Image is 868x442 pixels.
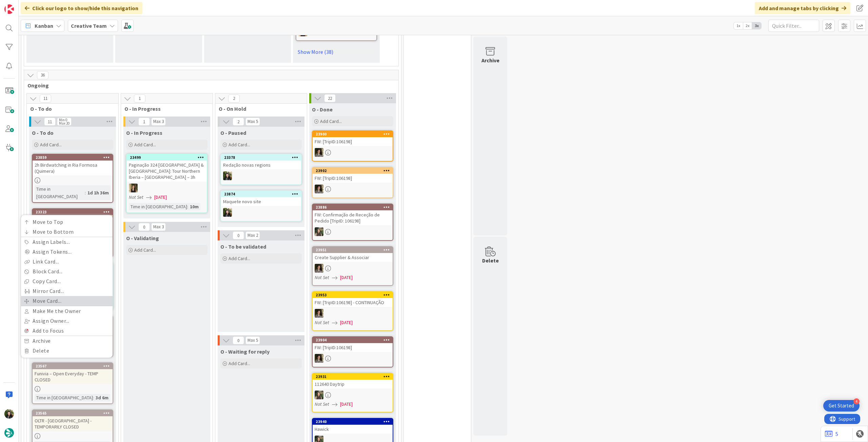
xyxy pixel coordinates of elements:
div: 23951 [316,248,393,252]
a: Copy Card... [21,276,113,286]
img: SP [129,184,138,192]
div: Archive [481,56,499,64]
div: MS [313,264,393,273]
a: 238592h Birdwatching in Ria Formosa (Quimera)Time in [GEOGRAPHIC_DATA]:1d 1h 36m [32,154,113,203]
i: Not Set [315,319,329,325]
span: [DATE] [340,401,353,408]
div: 23886 [316,205,393,210]
a: 23904FW: [TripID:106198]MS [312,336,393,367]
div: Create Supplier & Associar [313,253,393,262]
a: Show More (38) [296,46,377,57]
a: 23323Move to TopMove to BottomAssign Labels...Assign Tokens...Link Card...Block Card...Copy Card.... [32,208,113,257]
img: Visit kanbanzone.com [4,4,14,14]
a: 23886FW: Confirmação de Receção de Pedido [TripID: 106198]IG [312,204,393,241]
div: Max 5 [248,120,258,123]
div: 23567 [36,364,113,369]
div: 238592h Birdwatching in Ria Formosa (Quimera) [33,154,113,175]
div: Max 3 [153,120,164,123]
div: SP [127,184,207,192]
div: IG [313,391,393,399]
div: 23567Funivia – Open Everyday - TEMP CLOSED [33,363,113,384]
div: 23565OLTR - [GEOGRAPHIC_DATA] - TEMPORARILY CLOSED [33,410,113,431]
div: Max 3 [153,225,164,229]
a: 23378Redação novas regionsBC [220,154,302,185]
div: 23900 [313,131,393,137]
div: Click our logo to show/hide this navigation [21,2,142,14]
a: Block Card... [21,267,113,276]
img: BC [4,409,14,419]
a: 23953FW: [TripID:106198] - CONTINUAÇÃOMSNot Set[DATE] [312,291,393,331]
div: 112640 Daytrip [313,380,393,388]
span: Add Card... [229,255,250,261]
span: Add Card... [229,360,250,366]
b: Creative Team [71,22,107,29]
div: 23931112640 Daytrip [313,374,393,388]
div: Open Get Started checklist, remaining modules: 4 [823,400,860,412]
div: MS [313,148,393,157]
a: 23567Funivia – Open Everyday - TEMP CLOSEDTime in [GEOGRAPHIC_DATA]:3d 6m [32,362,113,404]
a: Assign Owner... [21,316,113,326]
div: FW: [TripID:106198] [313,137,393,146]
div: 23859 [33,154,113,161]
div: Add and manage tabs by clicking [755,2,850,14]
div: 23499Paginação 324 [GEOGRAPHIC_DATA] & [GEOGRAPHIC_DATA]: Tour Northern Iberia – [GEOGRAPHIC_DATA... [127,154,207,182]
img: BC [223,208,232,217]
span: Add Card... [134,247,156,253]
a: 23951Create Supplier & AssociarMSNot Set[DATE] [312,246,393,286]
span: : [93,394,94,401]
span: O - To do [32,129,54,136]
div: 23886 [313,204,393,210]
a: Move to Bottom [21,227,113,237]
a: Assign Labels... [21,237,113,247]
a: Archive [21,336,113,346]
div: 23931 [313,374,393,380]
div: BC [221,208,301,217]
i: Not Set [315,401,329,407]
a: Make Me the Owner [21,306,113,316]
img: IG [315,391,323,399]
div: BC [221,171,301,180]
span: Add Card... [134,142,156,148]
div: 23902 [313,168,393,174]
span: Support [14,1,31,9]
div: 23499 [130,155,207,160]
span: 1x [734,22,743,29]
img: MS [315,264,323,273]
span: 2x [743,22,752,29]
span: 0 [233,336,244,344]
div: 23323Move to TopMove to BottomAssign Labels...Assign Tokens...Link Card...Block Card...Copy Card.... [33,209,113,230]
div: 23953FW: [TripID:106198] - CONTINUAÇÃO [313,292,393,307]
span: O - On Hold [219,105,298,112]
div: 23565 [33,410,113,416]
div: Paginação 324 [GEOGRAPHIC_DATA] & [GEOGRAPHIC_DATA]: Tour Northern Iberia – [GEOGRAPHIC_DATA] – 3h [127,161,207,182]
span: O - Waiting for reply [220,348,270,355]
div: 23378 [224,155,301,160]
a: Delete [21,346,113,356]
span: O - In Progress [124,105,204,112]
span: 11 [40,94,51,103]
i: Not Set [315,274,329,280]
img: avatar [4,428,14,438]
a: Assign Tokens... [21,247,113,257]
img: MS [315,309,323,318]
div: 23378Redação novas regions [221,154,301,169]
div: 23565 [36,411,113,416]
div: Time in [GEOGRAPHIC_DATA] [35,394,93,401]
div: Max 2 [248,234,258,237]
div: 23874 [221,191,301,197]
div: IG [313,227,393,236]
div: MS [313,354,393,363]
span: : [187,203,188,210]
div: 23900FW: [TripID:106198] [313,131,393,146]
span: 36 [37,71,48,79]
div: Maquete novo site [221,197,301,206]
div: Delete [482,256,499,265]
span: [DATE] [340,274,353,281]
a: 23874Maquete novo siteBC [220,190,302,222]
div: Get Started [829,402,854,409]
div: Max 20 [59,122,70,125]
a: 23931112640 DaytripIGNot Set[DATE] [312,373,393,413]
span: O - Done [312,106,333,113]
div: MS [313,185,393,193]
span: O - In Progress [126,129,162,136]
